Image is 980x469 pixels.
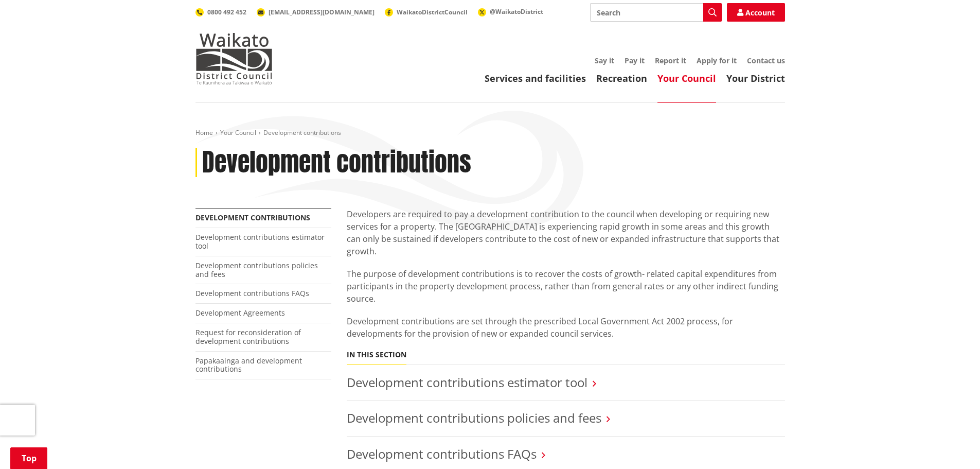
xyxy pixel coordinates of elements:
[195,33,273,84] img: Waikato District Council - Te Kaunihera aa Takiwaa o Waikato
[257,8,375,16] a: [EMAIL_ADDRESS][DOMAIN_NAME]
[657,72,716,84] a: Your Council
[347,351,406,359] h5: In this section
[220,128,256,137] a: Your Council
[385,8,468,16] a: WaikatoDistrictCouncil
[347,268,785,305] p: The purpose of development contributions is to recover the costs of growth- related capital expen...
[195,288,309,298] a: Development contributions FAQs
[625,56,645,65] a: Pay it
[195,129,785,137] nav: breadcrumb
[490,7,543,16] span: @WaikatoDistrict
[195,327,301,346] a: Request for reconsideration of development contributions
[596,72,647,84] a: Recreation
[347,208,785,257] p: Developers are required to pay a development contribution to the council when developing or requi...
[263,128,341,137] span: Development contributions
[478,7,543,16] a: @WaikatoDistrict
[10,447,47,469] a: Top
[747,56,785,65] a: Contact us
[195,8,246,16] a: 0800 492 452
[195,213,310,222] a: Development contributions
[727,3,785,22] a: Account
[347,409,601,426] a: Development contributions policies and fees
[195,232,325,251] a: Development contributions estimator tool
[595,56,614,65] a: Say it
[195,308,285,318] a: Development Agreements
[195,128,213,137] a: Home
[726,72,785,84] a: Your District
[195,260,318,279] a: Development contributions policies and fees
[202,148,471,178] h1: Development contributions
[397,8,468,16] span: WaikatoDistrictCouncil
[207,8,246,16] span: 0800 492 452
[655,56,686,65] a: Report it
[347,445,537,462] a: Development contributions FAQs
[697,56,737,65] a: Apply for it
[195,356,302,374] a: Papakaainga and development contributions
[269,8,375,16] span: [EMAIL_ADDRESS][DOMAIN_NAME]
[590,3,722,22] input: Search input
[347,315,785,340] p: Development contributions are set through the prescribed Local Government Act 2002 process, for d...
[485,72,586,84] a: Services and facilities
[347,374,587,391] a: Development contributions estimator tool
